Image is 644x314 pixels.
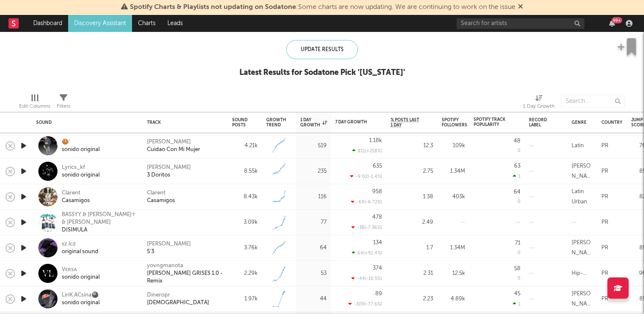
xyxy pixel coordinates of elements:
div: 1.97k [232,294,258,304]
div: Clarent [147,189,166,197]
div: 99 + [612,17,622,23]
div: 4.21k [232,141,258,151]
div: 116 [300,192,327,202]
div: -69 ( -6.72 % ) [351,199,382,205]
div: DISIMULA [62,226,136,234]
div: 48 [514,138,520,144]
div: 58 [514,266,520,271]
div: 0 [517,276,520,281]
div: Vᴇʀsᴀ [62,266,100,274]
a: Leads [161,15,189,32]
div: 109k [442,141,465,151]
a: ClarentCasamigos [62,189,90,205]
div: Casamigos [147,197,175,205]
div: 1 [513,174,520,179]
div: LiriK.ACsina🎱 [62,291,100,299]
div: 2.31 [391,268,433,279]
div: Latest Results for Sodatone Pick ' [US_STATE] ' [239,68,405,78]
div: 519 [300,141,327,151]
div: Country [601,120,622,125]
div: 235 [300,166,327,177]
div: Sound [36,120,134,125]
div: Growth Trend [266,117,287,128]
div: 🍪’ [62,138,100,146]
div: Update Results [286,40,358,59]
a: BASSYY & [PERSON_NAME]☥ & [PERSON_NAME]DISIMULA [62,211,136,234]
div: original sound [62,248,98,256]
button: 99+ [609,20,615,27]
div: PR [601,141,608,151]
div: sonido original [62,171,100,179]
div: Spotify Track Popularity [474,117,508,127]
div: 71 [515,240,520,246]
div: [PERSON_NAME] [572,161,593,182]
div: 0 [517,200,520,204]
a: 🍪’sonido original [62,138,100,154]
div: 1.34M [442,243,465,253]
div: -44 ( -10.5 % ) [351,276,382,281]
div: Lyrics_kf [62,164,100,171]
div: 12.5k [442,268,465,279]
div: Latin Urban [572,187,593,207]
div: Edit Columns [19,101,50,111]
div: 3.09k [232,217,258,228]
div: PR [601,217,608,228]
div: BASSYY & [PERSON_NAME]☥ & [PERSON_NAME] [62,211,136,226]
div: 635 [373,163,382,169]
div: [PERSON_NAME] [147,240,191,248]
div: Spotify Followers [442,117,467,128]
div: sonido original [62,146,100,154]
div: Casamigos [62,197,90,205]
div: 1 [513,301,520,307]
div: 7 Day Growth [335,120,369,125]
div: PR [601,268,608,279]
div: 811 ( +218 % ) [352,148,382,154]
div: 3.76k [232,243,258,253]
span: Dismiss [518,4,523,11]
a: Cuidao Con Mi Mujer [147,146,200,154]
a: LiriK.ACsina🎱sonido original [62,291,100,307]
div: -38 ( -7.36 % ) [351,225,382,230]
div: [PERSON_NAME] [572,289,593,309]
div: 2.29k [232,268,258,279]
div: 45 [514,291,520,297]
div: PR [601,192,608,202]
a: Vᴇʀsᴀsonido original [62,266,100,281]
div: Clarent [62,189,90,197]
div: 1 Day Growth [300,117,327,128]
div: [PERSON_NAME] [572,238,593,258]
div: 1 Day Growth [523,91,555,115]
div: Sound Posts [232,117,247,128]
div: Track [147,120,219,125]
input: Search... [561,95,625,108]
div: [PERSON_NAME] [147,164,191,171]
div: 1 Day Growth [523,101,555,111]
div: 4.89k [442,294,465,304]
a: Charts [132,15,161,32]
span: % Posts Last 1 Day [391,117,420,128]
div: 64 [514,189,520,195]
span: Spotify Charts & Playlists not updating on Sodatone [130,4,296,11]
a: [PERSON_NAME] [147,138,191,146]
div: Dineropr [147,291,170,299]
div: 77 [300,217,327,228]
div: 64 ( +91.4 % ) [352,250,382,256]
div: 1.18k [369,138,382,143]
div: PR [601,166,608,177]
div: 478 [372,214,382,220]
div: 63 [514,163,520,169]
div: Filters [57,101,70,111]
a: 3 Doritos [147,171,170,179]
div: PR [601,243,608,253]
div: 1.7 [391,243,433,253]
a: Lyrics_kfsonido original [62,164,100,179]
div: sz.lcz [62,240,98,248]
div: 958 [372,189,382,194]
div: sonido original [62,274,100,281]
div: 403k [442,192,465,202]
div: [PERSON_NAME] GRISES 1.0 - Remix [147,270,224,285]
div: Filters [57,91,70,115]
